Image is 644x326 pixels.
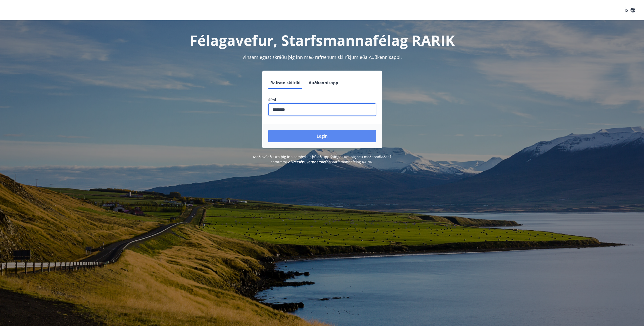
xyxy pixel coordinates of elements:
span: Vinsamlegast skráðu þig inn með rafrænum skilríkjum eða Auðkennisappi. [242,54,402,60]
button: ÍS [622,6,638,15]
h1: Félagavefur, Starfsmannafélag RARIK [145,30,499,50]
span: Með því að skrá þig inn samþykkir þú að upplýsingar um þig séu meðhöndlaðar í samræmi við Starfsm... [253,154,391,164]
button: Auðkennisapp [307,77,340,89]
a: Persónuverndarstefna [293,159,331,164]
button: Rafræn skilríki [268,77,303,89]
button: Login [268,130,376,142]
label: Sími [268,97,376,102]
